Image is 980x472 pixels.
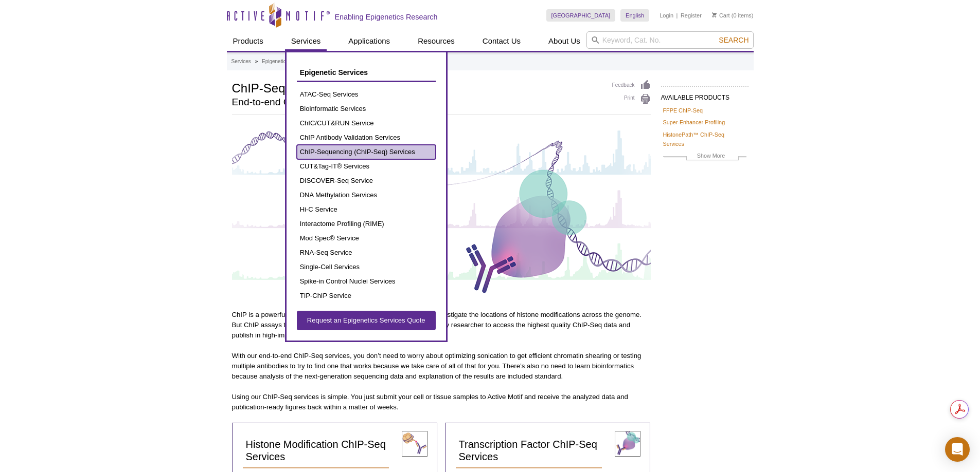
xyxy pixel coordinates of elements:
[232,98,602,107] h2: End-to-end ChIP-Seq services
[232,80,602,95] h1: ChIP-Sequencing (ChIP-Seq) Services
[243,433,389,468] a: Histone Modification ChIP-Seq Services
[660,12,673,19] a: Login
[232,125,651,296] img: ChIP-Seq Services
[232,392,651,412] p: Using our ChIP-Seq services is simple. You just submit your cell or tissue samples to Active Moti...
[712,9,754,22] li: (0 items)
[412,31,461,51] a: Resources
[663,130,746,148] a: HistonePath™ ChIP-Seq Services
[297,202,436,217] a: Hi-C Service
[712,12,730,19] a: Cart
[297,274,436,289] a: Spike-in Control Nuclei Services
[712,12,717,17] img: Your Cart
[945,437,970,462] div: Open Intercom Messenger
[297,102,436,116] a: Bioinformatic Services
[297,188,436,202] a: DNA Methylation Services
[681,12,702,19] a: Register
[297,87,436,102] a: ATAC-Seq Services
[663,118,725,127] a: Super-Enhancer Profiling
[297,159,436,174] a: CUT&Tag-IT® Services
[612,93,651,105] a: Print
[231,57,251,66] a: Services
[297,116,436,130] a: ChIC/CUT&RUN Service
[542,31,586,51] a: About Us
[297,63,436,82] a: Epigenetic Services
[586,31,754,49] input: Keyword, Cat. No.
[262,57,307,66] a: Epigenetic Services
[456,433,602,468] a: Transcription Factor ChIP-Seq Services
[297,231,436,246] a: Mod Spec® Service
[297,174,436,188] a: DISCOVER-Seq Service
[546,9,616,22] a: [GEOGRAPHIC_DATA]
[246,439,386,462] span: Histone Modification ChIP-Seq Services
[612,80,651,91] a: Feedback
[285,31,327,51] a: Services
[716,35,752,45] button: Search
[663,106,703,115] a: FFPE ChIP-Seq
[615,431,640,457] img: transcription factor ChIP-Seq
[719,36,749,44] span: Search
[676,9,678,22] li: |
[335,12,438,22] h2: Enabling Epigenetics Research
[297,260,436,274] a: Single-Cell Services
[297,311,436,330] a: Request an Epigenetics Services Quote
[620,9,649,22] a: English
[476,31,527,51] a: Contact Us
[232,351,651,382] p: With our end-to-end ChIP-Seq services, you don’t need to worry about optimizing sonication to get...
[297,246,436,260] a: RNA-Seq Service
[663,151,746,163] a: Show More
[297,145,436,159] a: ChIP-Sequencing (ChIP-Seq) Services
[300,68,368,77] span: Epigenetic Services
[402,431,427,457] img: histone modification ChIP-Seq
[342,31,396,51] a: Applications
[232,310,651,341] p: ChIP is a powerful method to study protein-DNA interactions and to investigate the locations of h...
[297,217,436,231] a: Interactome Profiling (RIME)
[227,31,270,51] a: Products
[661,86,749,104] h2: AVAILABLE PRODUCTS
[459,439,597,462] span: Transcription Factor ChIP-Seq Services
[297,130,436,145] a: ChIP Antibody Validation Services
[297,289,436,303] a: TIP-ChIP Service
[255,59,258,64] li: »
